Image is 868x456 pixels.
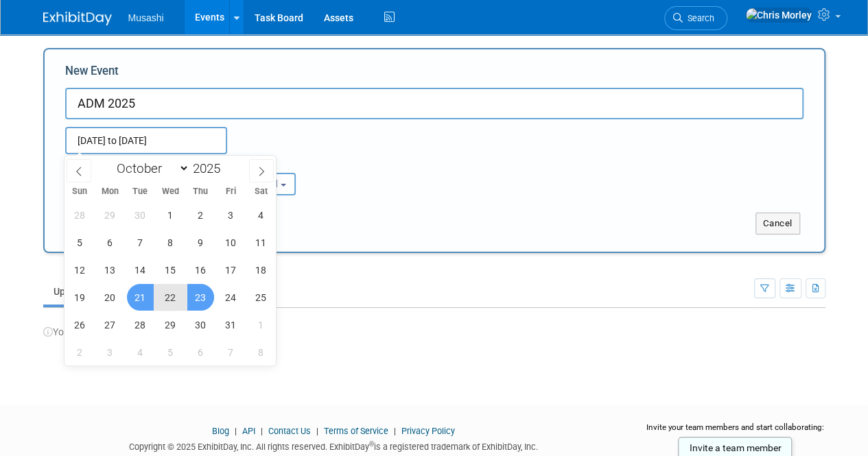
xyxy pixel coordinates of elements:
span: Sun [64,187,95,196]
a: Privacy Policy [401,426,455,436]
span: October 8, 2025 [157,229,184,256]
span: October 17, 2025 [218,256,244,283]
span: | [313,426,322,436]
label: New Event [65,63,119,84]
div: Participation: [202,154,319,172]
a: Blog [212,426,229,436]
div: Attendance / Format: [65,154,182,172]
span: October 30, 2025 [187,311,214,338]
span: October 9, 2025 [187,229,214,256]
span: November 6, 2025 [187,339,214,365]
input: Year [189,160,231,176]
span: Musashi [128,12,164,23]
span: You have no upcoming events. [43,326,183,337]
span: October 27, 2025 [97,311,124,338]
span: November 7, 2025 [218,339,244,365]
input: Start Date - End Date [65,127,227,154]
span: October 16, 2025 [187,256,214,283]
span: October 26, 2025 [67,311,93,338]
span: October 6, 2025 [97,229,124,256]
span: October 21, 2025 [127,284,154,311]
span: October 24, 2025 [218,284,244,311]
span: October 15, 2025 [157,256,184,283]
span: October 25, 2025 [248,284,274,311]
span: October 1, 2025 [157,202,184,228]
span: September 29, 2025 [97,202,124,228]
span: October 4, 2025 [248,202,274,228]
div: Copyright © 2025 ExhibitDay, Inc. All rights reserved. ExhibitDay is a registered trademark of Ex... [43,437,625,453]
img: Chris Morley [745,8,812,23]
span: November 1, 2025 [248,311,274,338]
span: October 11, 2025 [248,229,274,256]
span: | [257,426,266,436]
span: Mon [95,187,125,196]
button: Cancel [755,213,800,235]
span: | [390,426,399,436]
div: Invite your team members and start collaborating: [645,422,825,442]
span: Tue [125,187,155,196]
a: Upcoming [43,278,108,304]
span: Sat [246,187,276,196]
span: October 20, 2025 [97,284,124,311]
span: October 3, 2025 [218,202,244,228]
span: September 30, 2025 [127,202,154,228]
a: Terms of Service [324,426,388,436]
a: Contact Us [268,426,311,436]
span: October 14, 2025 [127,256,154,283]
span: November 5, 2025 [157,339,184,365]
span: October 31, 2025 [218,311,244,338]
span: Search [683,13,714,23]
select: Month [110,160,189,177]
input: Name of Trade Show / Conference [65,88,804,119]
span: October 23, 2025 [187,284,214,311]
sup: ® [369,440,374,448]
span: November 4, 2025 [127,339,154,365]
span: Thu [185,187,215,196]
span: November 3, 2025 [97,339,124,365]
span: October 18, 2025 [248,256,274,283]
a: API [242,426,255,436]
span: October 7, 2025 [127,229,154,256]
span: October 29, 2025 [157,311,184,338]
span: October 10, 2025 [218,229,244,256]
span: Fri [215,187,246,196]
span: October 2, 2025 [187,202,214,228]
span: | [231,426,240,436]
span: Wed [155,187,185,196]
a: Search [664,6,727,30]
span: October 28, 2025 [127,311,154,338]
span: October 12, 2025 [67,256,93,283]
img: ExhibitDay [43,12,112,25]
span: October 22, 2025 [157,284,184,311]
span: November 8, 2025 [248,339,274,365]
span: November 2, 2025 [67,339,93,365]
span: October 19, 2025 [67,284,93,311]
span: September 28, 2025 [67,202,93,228]
span: October 5, 2025 [67,229,93,256]
span: October 13, 2025 [97,256,124,283]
